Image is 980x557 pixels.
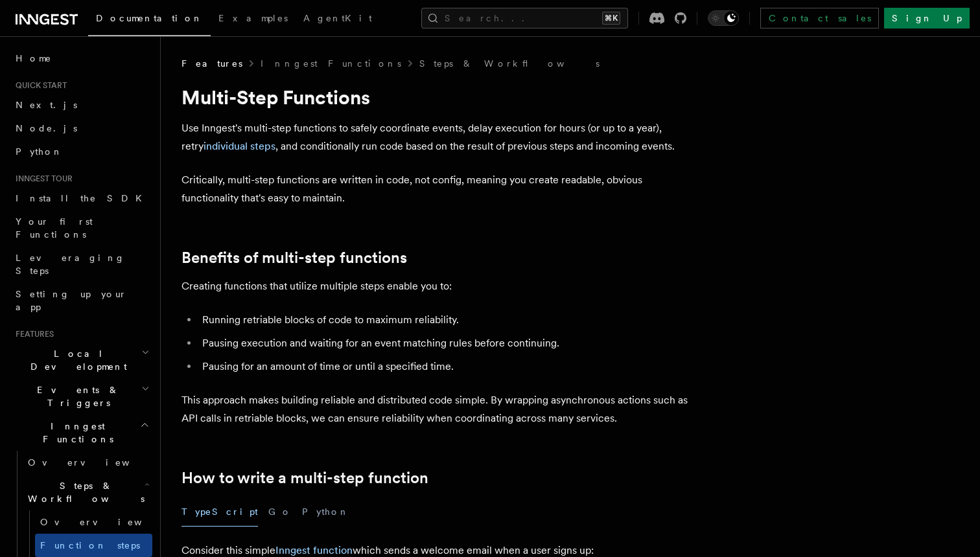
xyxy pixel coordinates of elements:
a: Python [10,140,152,163]
button: Python [302,497,349,527]
a: Overview [35,510,152,534]
li: Pausing execution and waiting for an event matching rules before continuing. [198,334,700,352]
span: AgentKit [303,13,372,23]
span: Features [181,57,242,70]
a: Documentation [88,4,211,36]
a: individual steps [204,140,275,152]
span: Inngest tour [10,174,73,184]
li: Pausing for an amount of time or until a specified time. [198,358,700,376]
a: Setting up your app [10,282,152,319]
li: Running retriable blocks of code to maximum reliability. [198,311,700,329]
p: Critically, multi-step functions are written in code, not config, meaning you create readable, ob... [181,171,700,207]
span: Steps & Workflows [23,479,145,505]
a: Inngest Functions [261,57,401,70]
a: Install the SDK [10,187,152,210]
a: Sign Up [884,8,970,28]
a: Benefits of multi-step functions [181,249,407,267]
a: Node.js [10,117,152,140]
a: Contact sales [760,8,879,28]
span: Node.js [16,123,77,133]
a: Leveraging Steps [10,246,152,282]
a: Function steps [35,534,152,557]
a: Steps & Workflows [419,57,600,70]
a: Overview [23,451,152,474]
button: Toggle dark mode [708,10,739,26]
p: This approach makes building reliable and distributed code simple. By wrapping asynchronous actio... [181,391,700,427]
kbd: ⌘K [602,12,620,25]
button: Inngest Functions [10,415,152,451]
a: Examples [211,4,296,35]
span: Examples [218,13,288,23]
h1: Multi-Step Functions [181,85,700,109]
span: Quick start [10,80,67,91]
span: Setting up your app [16,289,127,312]
span: Overview [40,517,174,527]
button: TypeScript [181,497,258,527]
button: Steps & Workflows [23,474,152,510]
span: Home [16,52,52,65]
span: Install the SDK [16,193,150,203]
a: Inngest function [275,544,353,556]
span: Overview [28,457,161,468]
button: Events & Triggers [10,378,152,415]
span: Features [10,329,54,339]
span: Function steps [40,540,140,551]
span: Leveraging Steps [16,253,125,276]
span: Next.js [16,100,77,110]
span: Documentation [96,13,203,23]
button: Go [268,497,292,527]
button: Search...⌘K [421,8,628,28]
span: Your first Functions [16,216,93,240]
a: Next.js [10,93,152,117]
a: Your first Functions [10,210,152,246]
span: Inngest Functions [10,420,140,446]
p: Creating functions that utilize multiple steps enable you to: [181,277,700,295]
p: Use Inngest's multi-step functions to safely coordinate events, delay execution for hours (or up ... [181,119,700,155]
span: Events & Triggers [10,383,141,409]
span: Python [16,146,63,157]
a: How to write a multi-step function [181,469,428,487]
button: Local Development [10,342,152,378]
a: AgentKit [296,4,380,35]
span: Local Development [10,347,141,373]
a: Home [10,47,152,70]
